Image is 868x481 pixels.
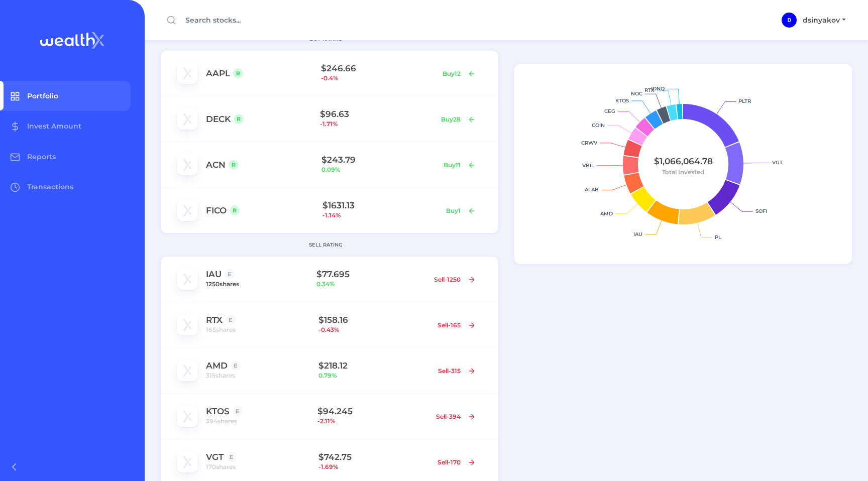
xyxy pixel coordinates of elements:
[177,63,198,84] img: AAPL logo
[316,269,427,279] h1: $ 77.695
[615,97,629,104] text: KTOS
[429,409,482,424] button: Sell-394
[633,231,642,237] text: IAU
[227,452,237,462] div: E
[27,91,58,100] span: Portfolio
[206,315,223,325] a: RTX
[161,12,438,29] input: Search stocks...
[177,406,198,427] img: KTOS logo
[206,68,230,78] a: AAPL
[206,160,226,170] a: ACN
[755,208,767,214] text: SOFI
[431,363,482,379] button: Sell-315
[226,315,236,325] div: E
[318,325,431,335] span: -0.43 %
[318,462,431,472] span: -1.69 %
[436,66,482,81] button: Buy12
[317,416,429,426] span: -2.11 %
[206,416,237,426] span: 394 shares
[435,111,482,127] button: Buy28
[206,371,235,381] span: 315 shares
[27,152,56,161] span: Reports
[206,406,230,416] a: KTOS
[206,114,231,124] a: DECK
[316,279,427,289] span: 0.34 %
[715,234,721,240] text: PL
[318,360,431,371] h1: $ 218.12
[582,162,594,169] text: VBIL
[581,140,598,146] text: CRWV
[600,210,613,217] text: AMD
[318,452,431,462] h1: $ 742.75
[431,317,482,333] button: Sell-165
[431,454,482,470] button: Sell-170
[584,186,599,193] text: ALAB
[206,452,224,462] a: VGT
[231,360,241,371] div: E
[206,462,236,472] span: 170 shares
[782,13,797,28] div: dsinyakov
[738,98,751,104] text: PLTR
[631,90,642,97] text: NOC
[229,160,239,170] div: R
[225,269,235,279] div: E
[206,279,239,289] span: 1250 shares
[233,68,243,78] div: R
[318,371,431,381] span: 0.79 %
[644,87,655,93] text: RTX
[772,159,783,166] text: VGT
[27,182,73,191] span: Transactions
[662,168,704,176] tspan: Total Invested
[651,85,665,92] text: IONQ
[234,114,244,124] div: R
[206,360,228,371] a: AMD
[592,122,605,129] text: COIN
[27,122,81,131] span: Invest Amount
[230,205,240,215] div: R
[318,315,431,325] h1: $ 158.16
[437,157,482,173] button: Buy11
[320,119,434,129] span: -1.71 %
[177,200,198,221] img: FICO logo
[321,165,437,175] span: 0.09 %
[321,63,436,73] h1: $ 246.66
[788,18,791,23] span: D
[440,203,482,218] button: Buy1
[321,73,436,83] span: -0.4 %
[177,154,198,175] img: ACN logo
[317,406,429,416] h1: $ 94.245
[145,241,506,249] p: SELL RATING
[654,156,713,166] tspan: $1,066,064.78
[322,210,439,220] span: -1.14 %
[803,16,840,25] span: dsinyakov
[797,12,852,29] button: dsinyakov
[40,32,104,49] img: wealthX
[206,325,236,335] span: 165 shares
[321,155,437,165] h1: $ 243.79
[322,200,439,210] h1: $ 1631.13
[177,451,198,472] img: VGT logo
[427,272,482,287] button: Sell-1250
[206,269,222,279] a: IAU
[320,109,434,119] h1: $ 96.63
[206,205,227,215] a: FICO
[233,406,243,416] div: E
[177,108,198,130] img: DECK logo
[177,269,198,290] img: IAU logo
[604,108,615,114] text: CEG
[177,314,198,335] img: RTX logo
[177,360,198,381] img: AMD logo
